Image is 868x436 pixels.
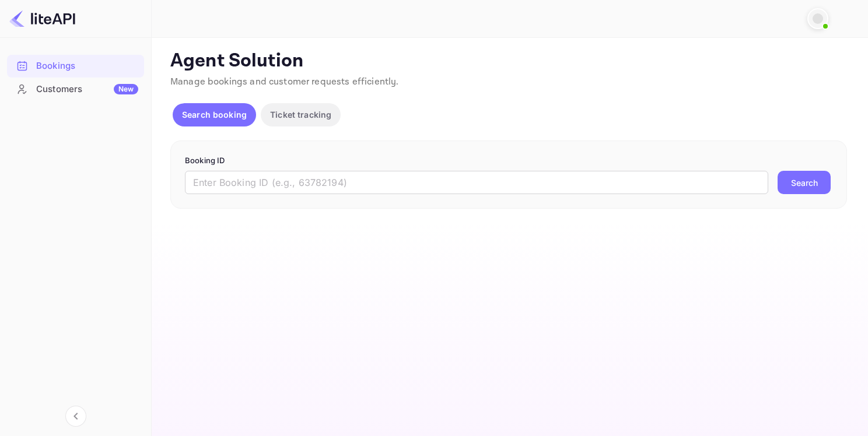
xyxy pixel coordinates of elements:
p: Booking ID [185,155,832,167]
button: Search [778,171,831,194]
a: Bookings [7,55,144,76]
p: Search booking [182,108,247,121]
div: Bookings [7,55,144,78]
div: Bookings [36,59,138,73]
span: Manage bookings and customer requests efficiently. [170,76,399,88]
p: Ticket tracking [270,108,331,121]
img: LiteAPI logo [9,9,75,28]
p: Agent Solution [170,50,847,73]
div: New [114,84,138,94]
div: Customers [36,83,138,96]
div: CustomersNew [7,78,144,101]
button: Collapse navigation [65,406,86,427]
a: CustomersNew [7,78,144,100]
input: Enter Booking ID (e.g., 63782194) [185,171,768,194]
